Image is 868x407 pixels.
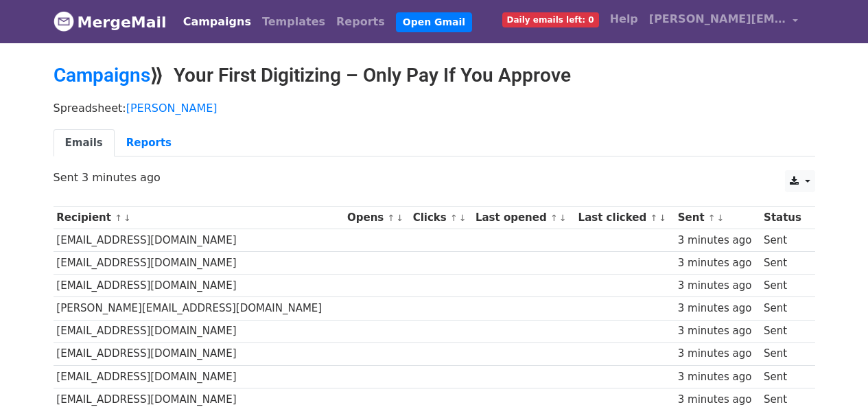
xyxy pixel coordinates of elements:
a: Reports [115,129,183,157]
img: MergeMail logo [54,11,74,32]
a: ↑ [388,213,395,223]
div: 3 minutes ago [678,233,758,248]
a: ↓ [459,213,467,223]
a: ↑ [550,213,558,223]
a: ↑ [115,213,122,223]
td: Sent [760,297,808,320]
p: Sent 3 minutes ago [54,170,815,185]
a: ↑ [450,213,458,223]
td: [EMAIL_ADDRESS][DOMAIN_NAME] [54,342,344,365]
a: ↑ [708,213,716,223]
a: MergeMail [54,8,167,36]
div: 3 minutes ago [678,346,758,362]
a: Campaigns [178,8,257,36]
div: 3 minutes ago [678,323,758,339]
td: [EMAIL_ADDRESS][DOMAIN_NAME] [54,365,344,388]
a: ↓ [659,213,666,223]
td: Sent [760,252,808,275]
a: ↓ [124,213,131,223]
div: 3 minutes ago [678,255,758,271]
td: Sent [760,365,808,388]
div: 3 minutes ago [678,369,758,385]
a: ↓ [559,213,567,223]
td: [EMAIL_ADDRESS][DOMAIN_NAME] [54,252,344,275]
a: ↓ [396,213,403,223]
th: Clicks [410,207,472,229]
span: [PERSON_NAME][EMAIL_ADDRESS][DOMAIN_NAME] [649,11,786,27]
h2: ⟫ Your First Digitizing – Only Pay If You Approve [54,64,815,87]
td: Sent [760,275,808,297]
a: Reports [331,8,390,36]
a: Open Gmail [396,12,472,32]
th: Last clicked [575,207,675,229]
td: Sent [760,342,808,365]
a: [PERSON_NAME] [126,102,218,115]
p: Spreadsheet: [54,101,815,115]
div: 3 minutes ago [678,301,758,316]
a: ↑ [650,213,657,223]
a: [PERSON_NAME][EMAIL_ADDRESS][DOMAIN_NAME] [644,5,804,38]
td: Sent [760,320,808,342]
td: [EMAIL_ADDRESS][DOMAIN_NAME] [54,320,344,342]
td: [EMAIL_ADDRESS][DOMAIN_NAME] [54,275,344,297]
th: Status [760,207,808,229]
th: Opens [344,207,410,229]
th: Sent [675,207,760,229]
td: [EMAIL_ADDRESS][DOMAIN_NAME] [54,229,344,252]
span: Daily emails left: 0 [502,12,599,27]
a: Campaigns [54,64,150,86]
td: Sent [760,229,808,252]
div: 3 minutes ago [678,278,758,294]
th: Last opened [472,207,575,229]
td: [PERSON_NAME][EMAIL_ADDRESS][DOMAIN_NAME] [54,297,344,320]
th: Recipient [54,207,344,229]
a: ↓ [717,213,725,223]
a: Templates [257,8,331,36]
a: Daily emails left: 0 [497,5,605,33]
a: Emails [54,129,115,157]
a: Help [605,5,644,33]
